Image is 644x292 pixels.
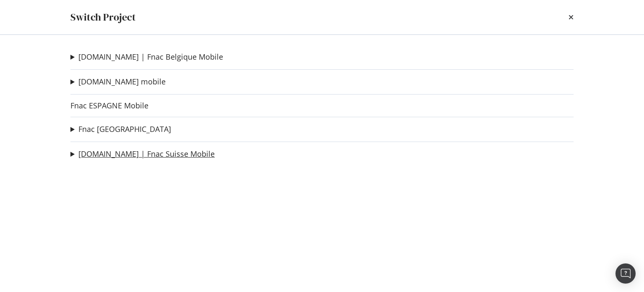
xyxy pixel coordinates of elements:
a: [DOMAIN_NAME] mobile [78,77,166,86]
summary: Fnac [GEOGRAPHIC_DATA] [70,124,171,135]
summary: [DOMAIN_NAME] | Fnac Belgique Mobile [70,52,223,63]
div: times [569,10,574,24]
div: Switch Project [70,10,136,24]
a: Fnac [GEOGRAPHIC_DATA] [78,125,171,134]
summary: [DOMAIN_NAME] mobile [70,76,166,87]
div: Open Intercom Messenger [615,263,636,284]
a: Fnac ESPAGNE Mobile [70,101,148,110]
a: [DOMAIN_NAME] | Fnac Suisse Mobile [78,150,215,158]
summary: [DOMAIN_NAME] | Fnac Suisse Mobile [70,149,215,160]
a: [DOMAIN_NAME] | Fnac Belgique Mobile [78,53,223,61]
